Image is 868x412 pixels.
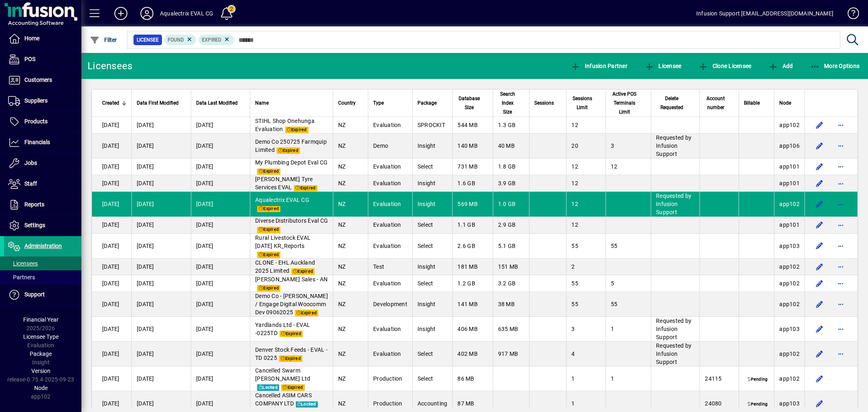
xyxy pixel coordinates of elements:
span: Data First Modified [137,99,179,107]
button: Edit [813,118,826,131]
a: Customers [4,70,81,90]
td: Test [368,259,412,275]
td: 3 [566,317,605,342]
td: Evaluation [368,217,412,233]
td: 1 [606,366,651,391]
button: More options [834,277,847,290]
span: Staff [24,180,37,187]
button: Edit [813,239,826,252]
td: [DATE] [92,275,131,292]
td: NZ [333,366,368,391]
td: 181 MB [452,259,492,275]
td: Select [412,158,453,175]
td: [DATE] [131,234,191,259]
td: 55 [566,275,605,292]
td: 141 MB [452,292,492,317]
div: Node [779,99,800,107]
span: Rural Livestock EVAL [DATE] KR_Reports [255,234,310,249]
span: Expired [281,384,304,391]
td: Evaluation [368,117,412,134]
td: [DATE] [92,366,131,391]
button: More options [834,298,847,311]
span: Home [24,35,39,42]
span: Expired [285,127,308,133]
span: Expired [202,37,221,43]
span: app102.prod.infusionbusinesssoftware.com [779,351,800,357]
span: Reports [24,201,44,208]
td: [DATE] [191,117,250,134]
td: 1 [606,317,651,342]
span: Demo Co - [PERSON_NAME] / Engage Digital Woocomm Dev 09062025 [255,293,328,316]
span: Cancelled ASIM CARS COMPANY LTD [255,392,312,407]
span: Licensee Type [23,333,59,340]
td: [DATE] [131,292,191,317]
span: Locked [296,401,318,408]
button: Add [766,59,795,73]
td: [DATE] [131,217,191,233]
td: [DATE] [191,134,250,158]
td: 86 MB [452,366,492,391]
div: Infusion Support [EMAIL_ADDRESS][DOMAIN_NAME] [696,7,833,20]
td: [DATE] [191,366,250,391]
td: Insight [412,192,453,217]
td: [DATE] [131,134,191,158]
td: [DATE] [92,259,131,275]
td: [DATE] [191,175,250,192]
td: 635 MB [493,317,529,342]
button: Edit [813,347,826,360]
td: [DATE] [92,192,131,217]
td: [DATE] [191,234,250,259]
td: [DATE] [131,117,191,134]
button: Edit [813,218,826,231]
mat-chip: Expiry status: Expired [199,35,234,45]
span: app102.prod.infusionbusinesssoftware.com [779,201,800,207]
span: Delete Requested [656,94,687,112]
span: Settings [24,222,45,228]
td: [DATE] [92,317,131,342]
span: My Plumbing Depot Eval CG [255,159,328,166]
a: Reports [4,195,81,215]
td: 1.0 GB [493,192,529,217]
td: 151 MB [493,259,529,275]
td: Requested by Infusion Support [651,317,700,342]
span: Node [34,385,48,391]
span: app102.prod.infusionbusinesssoftware.com [779,280,800,287]
td: 5.1 GB [493,234,529,259]
mat-chip: Found Status: Found [164,35,197,45]
button: Add [108,6,134,21]
td: [DATE] [191,317,250,342]
td: 140 MB [452,134,492,158]
td: Select [412,275,453,292]
span: [PERSON_NAME] Tyre Services EVAL [255,176,313,191]
a: Products [4,112,81,132]
button: More options [834,347,847,360]
td: [DATE] [131,192,191,217]
span: app103.prod.infusionbusinesssoftware.com [779,400,800,407]
button: Licensee [643,59,684,73]
span: Customers [24,77,52,83]
td: 1.2 GB [452,275,492,292]
span: Sessions Limit [571,94,593,112]
span: Sessions [534,99,554,107]
div: Data First Modified [137,99,186,107]
a: Staff [4,174,81,194]
td: [DATE] [92,342,131,366]
div: Sessions Limit [571,94,600,112]
td: NZ [333,192,368,217]
span: Products [24,118,48,125]
span: Expired [257,252,280,258]
div: Aqualectrix EVAL CG [160,7,213,20]
td: 2 [566,259,605,275]
span: Country [338,99,356,107]
td: Evaluation [368,234,412,259]
td: 544 MB [452,117,492,134]
td: Evaluation [368,342,412,366]
td: 12 [566,192,605,217]
button: Edit [813,160,826,173]
div: Billable [744,99,769,107]
span: app102.prod.infusionbusinesssoftware.com [779,375,800,382]
button: More options [834,260,847,273]
div: Search Index Size [498,90,525,116]
td: NZ [333,275,368,292]
span: [PERSON_NAME] Sales - AN [255,276,328,283]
